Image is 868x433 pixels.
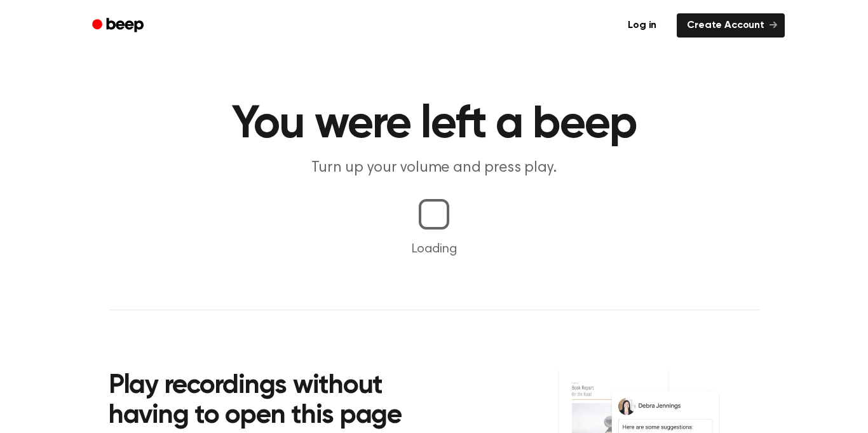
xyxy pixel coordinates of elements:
[83,13,155,38] a: Beep
[15,240,853,259] p: Loading
[109,102,759,148] h1: You were left a beep
[109,371,451,432] h2: Play recordings without having to open this page
[615,11,669,40] a: Log in
[677,13,785,38] a: Create Account
[190,158,678,179] p: Turn up your volume and press play.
